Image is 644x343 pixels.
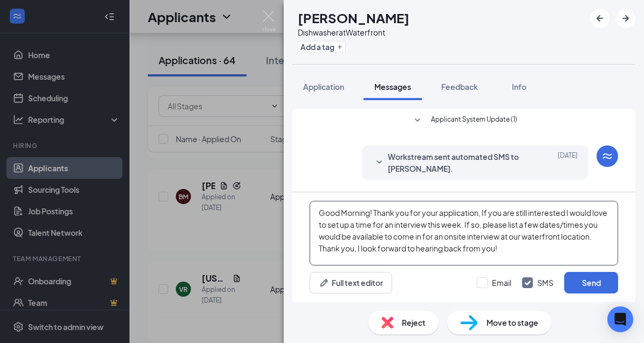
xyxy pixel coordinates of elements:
h1: [PERSON_NAME] [298,9,409,27]
svg: SmallChevronDown [373,156,386,169]
svg: Pen [319,277,330,288]
span: Info [512,82,526,92]
svg: Plus [337,44,343,50]
span: Applicant System Update (1) [431,114,517,127]
svg: ArrowLeftNew [593,12,606,25]
span: Workstream sent automated SMS to [PERSON_NAME]. [388,151,529,174]
div: Dishwasher at Waterfront [298,27,409,38]
svg: ArrowRight [619,12,632,25]
span: Reject [402,317,426,328]
span: Application [303,82,344,92]
span: [DATE] [558,151,578,174]
svg: WorkstreamLogo [601,150,614,163]
button: ArrowLeftNew [590,9,609,28]
textarea: Good Morning! Thank you for your application, If you are still interested I would love to set up ... [310,201,618,265]
button: PlusAdd a tag [298,41,346,52]
button: ArrowRight [616,9,635,28]
button: Send [564,272,618,293]
span: Messages [374,82,411,92]
button: Full text editorPen [310,272,392,293]
button: SmallChevronDownApplicant System Update (1) [411,114,517,127]
span: Feedback [441,82,478,92]
span: Move to stage [487,317,538,328]
svg: SmallChevronDown [411,114,424,127]
div: Open Intercom Messenger [607,306,633,332]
